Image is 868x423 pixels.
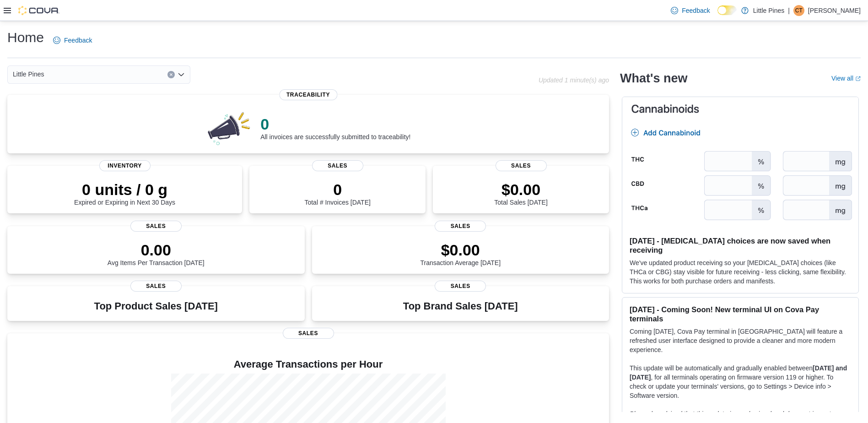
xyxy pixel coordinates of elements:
[283,328,334,339] span: Sales
[260,115,410,133] p: 0
[108,241,205,259] p: 0.00
[788,5,790,16] p: |
[13,69,44,80] span: Little Pines
[630,327,851,354] p: Coming [DATE], Cova Pay terminal in [GEOGRAPHIC_DATA] will feature a refreshed user interface des...
[64,36,92,45] span: Feedback
[793,5,804,16] div: Candace Thompson
[403,301,518,312] h3: Top Brand Sales [DATE]
[178,71,185,78] button: Open list of options
[420,241,501,259] p: $0.00
[630,258,851,286] p: We've updated product receiving so your [MEDICAL_DATA] choices (like THCa or CBG) stay visible fo...
[108,241,205,266] div: Avg Items Per Transaction [DATE]
[18,6,59,15] img: Cova
[630,305,851,323] h3: [DATE] - Coming Soon! New terminal UI on Cova Pay terminals
[7,28,44,47] h1: Home
[15,359,602,370] h4: Average Transactions per Hour
[795,5,803,16] span: CT
[167,71,175,78] button: Clear input
[304,180,370,206] div: Total # Invoices [DATE]
[304,180,370,199] p: 0
[279,89,337,100] span: Traceability
[630,363,851,400] p: This update will be automatically and gradually enabled between , for all terminals operating on ...
[420,241,501,266] div: Transaction Average [DATE]
[49,31,96,49] a: Feedback
[855,76,861,81] svg: External link
[435,281,486,292] span: Sales
[260,115,410,141] div: All invoices are successfully submitted to traceability!
[496,160,547,171] span: Sales
[130,221,182,232] span: Sales
[717,15,718,16] span: Dark Mode
[435,221,486,232] span: Sales
[682,6,710,15] span: Feedback
[312,160,363,171] span: Sales
[494,180,547,206] div: Total Sales [DATE]
[99,160,151,171] span: Inventory
[667,1,713,20] a: Feedback
[753,5,784,16] p: Little Pines
[831,75,861,82] a: View allExternal link
[630,236,851,255] h3: [DATE] - [MEDICAL_DATA] choices are now saved when receiving
[494,180,547,199] p: $0.00
[620,71,687,86] h2: What's new
[808,5,861,16] p: [PERSON_NAME]
[74,180,175,206] div: Expired or Expiring in Next 30 Days
[539,76,609,84] p: Updated 1 minute(s) ago
[205,109,253,146] img: 0
[130,281,182,292] span: Sales
[74,180,175,199] p: 0 units / 0 g
[717,5,737,15] input: Dark Mode
[94,301,218,312] h3: Top Product Sales [DATE]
